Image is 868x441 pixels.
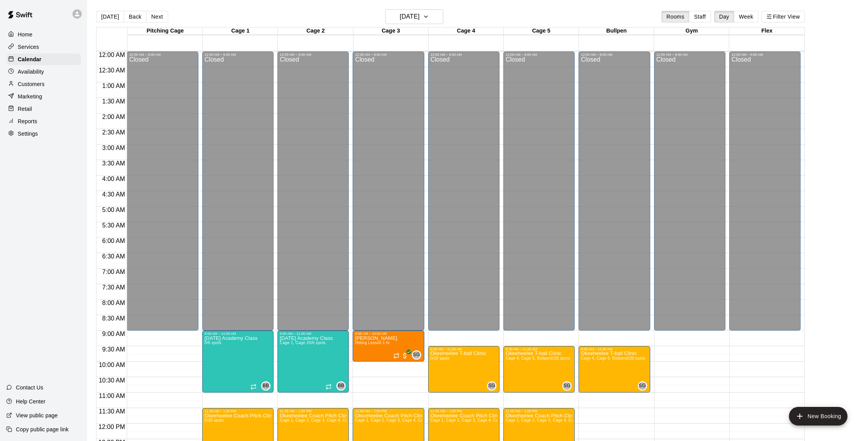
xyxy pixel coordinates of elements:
[336,381,346,391] div: Bucket Bucket
[565,381,572,391] span: Shaun Garceau
[353,331,424,362] div: 9:00 AM – 10:00 AM: Hitting Lesson 1 hr
[124,11,146,22] button: Back
[431,347,497,351] div: 9:30 AM – 11:00 AM
[729,28,804,35] div: Flex
[100,145,127,151] span: 3:00 AM
[18,117,37,125] p: Reports
[729,52,801,331] div: 12:00 AM – 9:00 AM: Closed
[100,284,127,291] span: 7:30 AM
[6,29,81,40] a: Home
[732,53,798,57] div: 12:00 AM – 9:00 AM
[100,114,127,120] span: 2:00 AM
[261,381,270,391] div: Bucket Bucket
[355,418,431,422] span: Cage 1, Cage 2, Cage 3, Cage 4, Cage 5
[641,381,647,391] span: Shaun Garceau
[202,52,274,331] div: 12:00 AM – 9:00 AM: Closed
[280,409,346,413] div: 11:30 AM – 1:00 PM
[100,176,127,182] span: 4:00 AM
[506,356,551,360] span: Cage 4, Cage 5, Bullpen
[429,28,504,35] div: Cage 4
[16,398,45,405] p: Help Center
[100,253,127,260] span: 6:30 AM
[277,331,349,393] div: 9:00 AM – 11:00 AM: Saturday Academy Class
[205,332,271,336] div: 9:00 AM – 11:00 AM
[656,57,723,333] div: Closed
[714,11,734,22] button: Day
[579,52,650,331] div: 12:00 AM – 9:00 AM: Closed
[431,418,506,422] span: Cage 1, Cage 2, Cage 3, Cage 4, Cage 5
[97,377,127,384] span: 10:30 AM
[579,28,654,35] div: Bullpen
[355,341,390,345] span: Hitting Lesson 1 hr
[581,347,648,351] div: 9:30 AM – 11:00 AM
[203,28,278,35] div: Cage 1
[100,160,127,167] span: 3:30 AM
[278,28,353,35] div: Cage 2
[18,80,45,88] p: Customers
[96,424,127,430] span: 12:00 PM
[100,129,127,136] span: 2:30 AM
[205,409,271,413] div: 11:30 AM – 1:00 PM
[6,91,81,102] div: Marketing
[661,11,689,22] button: Rooms
[264,381,270,391] span: Bucket Bucket
[339,381,346,391] span: Bucket Bucket
[250,384,257,390] span: Recurring event
[428,52,499,331] div: 12:00 AM – 9:00 AM: Closed
[6,66,81,78] a: Availability
[551,356,570,360] span: 0/20 spots filled
[654,28,729,35] div: Gym
[400,11,420,22] h6: [DATE]
[309,341,326,345] span: 0/6 spots filled
[16,412,58,419] p: View public page
[393,353,400,359] span: Recurring event
[205,57,271,333] div: Closed
[100,207,127,213] span: 5:00 AM
[6,78,81,90] a: Customers
[504,28,579,35] div: Cage 5
[205,418,224,422] span: 0/30 spots filled
[127,52,198,331] div: 12:00 AM – 9:00 AM: Closed
[6,128,81,140] a: Settings
[263,382,269,390] span: BB
[18,105,32,113] p: Retail
[506,53,572,57] div: 12:00 AM – 9:00 AM
[415,350,421,360] span: Shaun Garceau
[353,28,429,35] div: Cage 3
[6,115,81,127] a: Reports
[503,346,575,393] div: 9:30 AM – 11:00 AM: Okeeheelee T-ball Clinic
[100,331,127,337] span: 9:00 AM
[96,11,124,22] button: [DATE]
[338,382,344,390] span: BB
[413,351,420,359] span: SG
[100,300,127,306] span: 8:00 AM
[431,356,449,360] span: 0/20 spots filled
[689,11,711,22] button: Staff
[490,381,496,391] span: Shaun Garceau
[97,67,127,74] span: 12:30 AM
[100,222,127,229] span: 5:30 AM
[6,53,81,65] a: Calendar
[789,407,847,425] button: add
[506,409,572,413] div: 11:30 AM – 1:00 PM
[18,130,38,138] p: Settings
[129,57,196,333] div: Closed
[18,55,41,63] p: Calendar
[638,381,647,391] div: Shaun Garceau
[6,103,81,115] a: Retail
[280,57,346,333] div: Closed
[127,28,203,35] div: Pitching Cage
[428,346,499,393] div: 9:30 AM – 11:00 AM: Okeeheelee T-ball Clinic
[202,331,274,393] div: 9:00 AM – 11:00 AM: Saturday Academy Class
[431,409,497,413] div: 11:30 AM – 1:00 PM
[18,43,39,51] p: Services
[654,52,725,331] div: 12:00 AM – 9:00 AM: Closed
[581,57,648,333] div: Closed
[100,315,127,322] span: 8:30 AM
[503,52,575,331] div: 12:00 AM – 9:00 AM: Closed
